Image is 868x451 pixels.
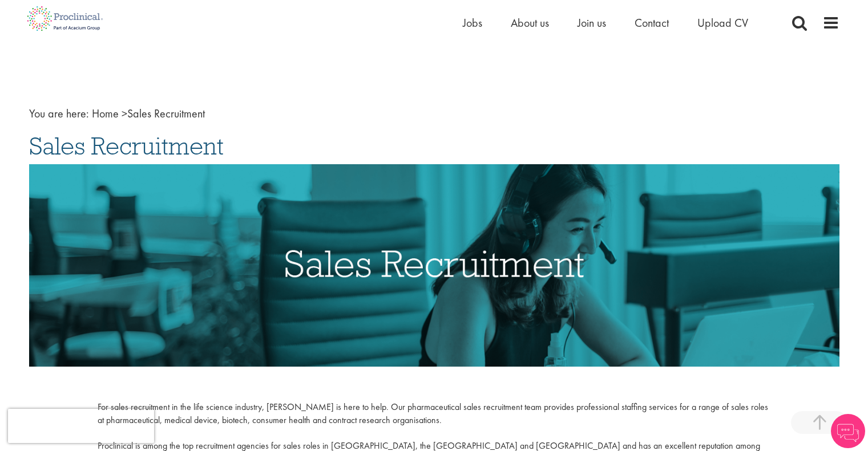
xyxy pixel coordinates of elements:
a: About us [511,15,549,30]
a: Upload CV [697,15,748,30]
img: Sales Recruitment [29,164,839,367]
span: > [122,106,127,121]
span: Sales Recruitment [29,131,224,161]
a: Join us [578,15,606,30]
a: Jobs [463,15,482,30]
span: You are here: [29,106,89,121]
iframe: reCAPTCHA [8,409,154,443]
span: Sales Recruitment [92,106,205,121]
a: breadcrumb link to Home [92,106,119,121]
img: Chatbot [831,414,865,448]
a: Contact [635,15,669,30]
